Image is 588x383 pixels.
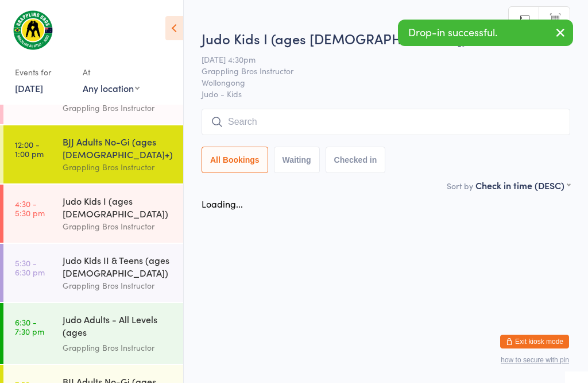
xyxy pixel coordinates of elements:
[15,199,45,217] time: 4:30 - 5:30 pm
[83,63,140,82] div: At
[63,341,173,354] div: Grappling Bros Instructor
[11,9,55,51] img: Grappling Bros Wollongong
[202,53,552,65] span: [DATE] 4:30pm
[501,356,569,364] button: how to secure with pin
[63,313,173,341] div: Judo Adults - All Levels (ages [DEMOGRAPHIC_DATA]+)
[274,147,320,173] button: Waiting
[398,20,573,46] div: Drop-in successful.
[63,160,173,174] div: Grappling Bros Instructor
[202,147,268,173] button: All Bookings
[202,65,552,76] span: Grappling Bros Instructor
[83,82,140,94] div: Any location
[202,76,552,88] span: Wollongong
[63,279,173,292] div: Grappling Bros Instructor
[500,335,569,348] button: Exit kiosk mode
[15,258,45,277] time: 5:30 - 6:30 pm
[447,180,473,191] label: Sort by
[15,63,71,82] div: Events for
[3,185,183,243] a: 4:30 -5:30 pmJudo Kids I (ages [DEMOGRAPHIC_DATA])Grappling Bros Instructor
[15,317,44,336] time: 6:30 - 7:30 pm
[3,303,183,364] a: 6:30 -7:30 pmJudo Adults - All Levels (ages [DEMOGRAPHIC_DATA]+)Grappling Bros Instructor
[15,140,44,158] time: 12:00 - 1:00 pm
[202,88,570,99] span: Judo - Kids
[202,109,570,135] input: Search
[63,220,173,233] div: Grappling Bros Instructor
[202,29,570,48] h2: Judo Kids I (ages [DEMOGRAPHIC_DATA]) Check-in
[63,254,173,279] div: Judo Kids II & Teens (ages [DEMOGRAPHIC_DATA])
[63,194,173,220] div: Judo Kids I (ages [DEMOGRAPHIC_DATA])
[202,197,243,210] div: Loading...
[3,244,183,302] a: 5:30 -6:30 pmJudo Kids II & Teens (ages [DEMOGRAPHIC_DATA])Grappling Bros Instructor
[3,125,183,183] a: 12:00 -1:00 pmBJJ Adults No-Gi (ages [DEMOGRAPHIC_DATA]+)Grappling Bros Instructor
[326,147,386,173] button: Checked in
[63,135,173,160] div: BJJ Adults No-Gi (ages [DEMOGRAPHIC_DATA]+)
[15,82,43,94] a: [DATE]
[475,179,570,191] div: Check in time (DESC)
